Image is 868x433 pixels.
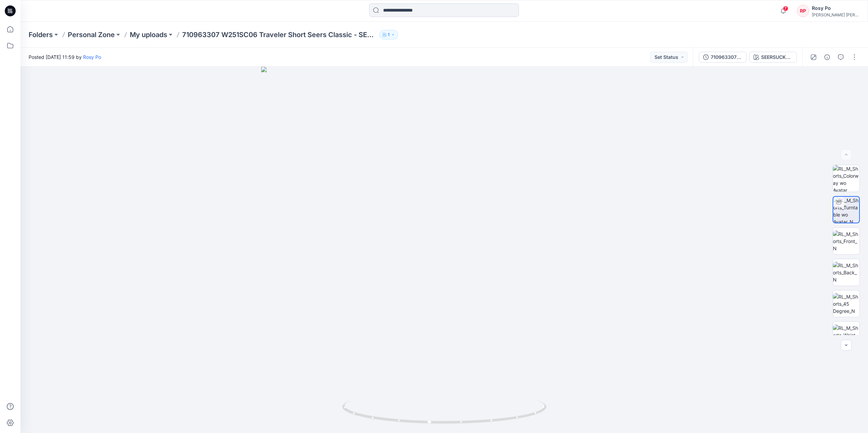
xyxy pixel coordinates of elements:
p: 710963307 W251SC06 Traveler Short Seers Classic - SEERSUCKER TRAVELER [182,30,377,39]
button: 1 [379,30,398,39]
img: RL_M_Shorts_Front_N [833,230,859,252]
a: Personal Zone [68,30,115,39]
a: My uploads [130,30,167,39]
a: Folders [29,30,53,39]
img: RL_M_Shorts_Waist Details_N [833,324,859,346]
img: RL_M_Shorts_45 Degree_N [833,293,859,315]
a: Rosy Po [83,54,101,60]
span: 7 [783,6,788,11]
div: [PERSON_NAME] [PERSON_NAME] [812,12,859,17]
div: SEERSUCKE R PREPPY FUNSHORT - 001 [761,53,792,61]
button: SEERSUCKE R PREPPY FUNSHORT - 001 [749,52,797,63]
p: 1 [388,31,390,38]
button: Details [822,52,833,63]
img: RL_M_Shorts_Turntable wo Avatar_N [833,197,859,223]
div: Rosy Po [812,4,859,12]
div: RP [797,5,809,17]
span: Posted [DATE] 11:59 by [29,53,101,61]
img: RL_M_Shorts_Back_N [833,262,859,283]
div: 710963307 W251SC06 Traveler Short Seers Classic - SEERSUCKER TRAVELER [711,53,742,61]
button: 710963307 W251SC06 Traveler Short Seers Classic - SEERSUCKER TRAVELER [699,52,746,63]
img: RL_M_Shorts_Colorway wo Avatar [833,165,859,192]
